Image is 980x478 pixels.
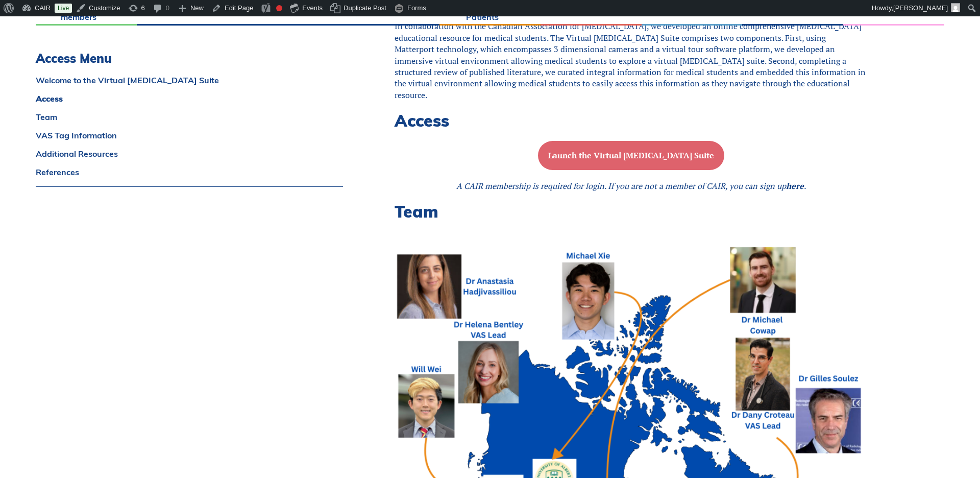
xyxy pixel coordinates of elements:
a: Welcome to the Virtual [MEDICAL_DATA] Suite [36,76,343,84]
span: Team [395,201,438,222]
span: [PERSON_NAME] [893,4,948,12]
a: References [36,168,343,176]
p: In collaboration with the Canadian Association for [MEDICAL_DATA], we developed an online compreh... [395,20,868,101]
a: Team [36,113,343,121]
h2: Access [395,111,868,130]
div: Focus keyphrase not set [276,5,282,11]
a: Additional Resources [36,150,343,158]
h3: Access Menu [36,51,343,66]
a: here [786,180,804,192]
em: A CAIR membership is required for login. If you are not a member of CAIR, you can sign up . [456,180,806,192]
a: Launch the Virtual [MEDICAL_DATA] Suite [538,150,724,161]
button: Launch the Virtual [MEDICAL_DATA] Suite [538,141,724,170]
a: Live [55,4,72,13]
a: VAS Tag Information [36,131,343,139]
b: Launch the Virtual [MEDICAL_DATA] Suite [548,150,714,161]
a: Access [36,94,343,103]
